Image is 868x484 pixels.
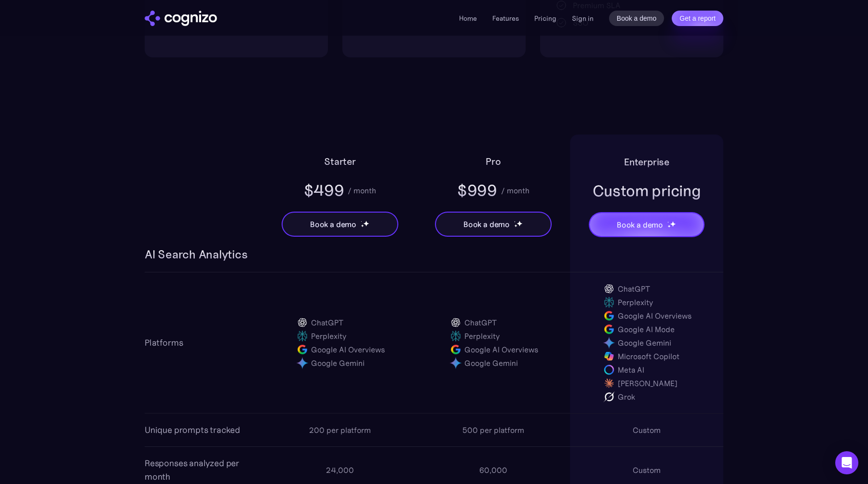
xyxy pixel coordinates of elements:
div: Meta AI [618,364,644,376]
div: Google Gemini [311,357,365,369]
div: Google AI Overviews [311,344,385,355]
img: star [361,221,362,222]
a: Book a demostarstarstar [282,212,398,237]
div: 60,000 [479,464,507,476]
div: Perplexity [618,296,653,308]
img: cognizo logo [145,11,217,26]
div: / month [501,185,529,196]
div: 24,000 [326,464,354,476]
div: Google Gemini [618,337,671,349]
div: Book a demo [310,218,356,230]
div: Custom pricing [593,180,701,202]
img: star [667,221,669,223]
a: Book a demostarstarstar [435,212,552,237]
img: star [363,220,369,227]
div: 500 per platform [462,424,524,436]
img: star [514,221,515,222]
div: Grok [618,391,635,403]
a: Home [459,14,477,23]
h2: Pro [486,154,501,169]
div: Platforms [145,336,183,350]
div: Google AI Mode [618,323,675,335]
a: Sign in [572,13,594,24]
div: Book a demo [617,219,663,230]
div: Google AI Overviews [618,310,692,322]
div: Google Gemini [464,357,518,369]
img: star [670,221,676,227]
a: Features [492,14,519,23]
div: 200 per platform [309,424,371,436]
div: Book a demo [463,218,510,230]
img: star [514,224,517,228]
div: / month [348,185,376,196]
div: ChatGPT [618,283,650,295]
div: Open Intercom Messenger [835,451,858,474]
div: Perplexity [464,330,500,342]
h2: Starter [324,154,356,169]
a: Pricing [534,14,556,23]
div: Unique prompts tracked [145,423,240,437]
a: Book a demo [609,11,665,26]
img: star [516,220,523,227]
img: star [361,224,364,228]
div: Microsoft Copilot [618,350,679,362]
div: Perplexity [311,330,346,342]
a: home [145,11,217,26]
div: Custom [633,464,661,476]
h3: AI Search Analytics [145,247,247,262]
div: [PERSON_NAME] [618,377,678,389]
div: Google AI Overviews [464,344,538,355]
div: Responses analyzed per month [145,457,263,484]
div: $999 [457,180,497,201]
div: Custom [633,424,661,436]
img: star [667,225,671,228]
a: Get a report [672,11,723,26]
div: ChatGPT [464,317,497,328]
h2: Enterprise [624,154,669,170]
a: Book a demostarstarstar [589,212,705,237]
div: ChatGPT [311,317,343,328]
div: $499 [304,180,344,201]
